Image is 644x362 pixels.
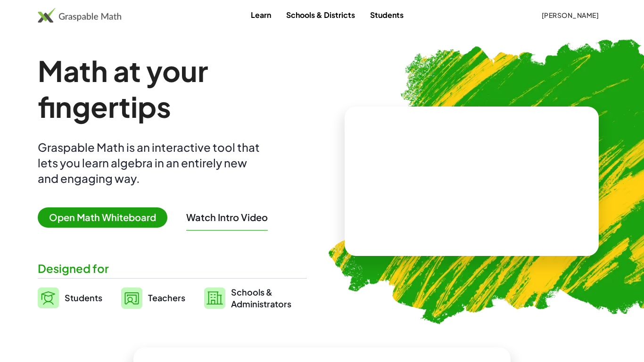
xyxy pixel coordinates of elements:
a: Schools &Administrators [204,286,291,310]
div: Graspable Math is an interactive tool that lets you learn algebra in an entirely new and engaging... [38,140,264,186]
span: Teachers [148,292,185,303]
h1: Math at your fingertips [38,53,307,124]
a: Teachers [121,286,185,310]
img: svg%3e [121,288,142,309]
span: [PERSON_NAME] [541,11,599,19]
a: Students [363,6,411,24]
a: Schools & Districts [279,6,363,24]
a: Students [38,286,102,310]
div: Designed for [38,261,307,276]
img: svg%3e [204,288,225,309]
video: What is this? This is dynamic math notation. Dynamic math notation plays a central role in how Gr... [401,146,543,217]
a: Open Math Whiteboard [38,213,175,223]
a: Learn [243,6,279,24]
span: Students [65,292,102,303]
button: [PERSON_NAME] [534,7,606,24]
img: svg%3e [38,288,59,308]
button: Watch Intro Video [186,211,268,223]
span: Schools & Administrators [231,286,291,310]
span: Open Math Whiteboard [38,207,167,228]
